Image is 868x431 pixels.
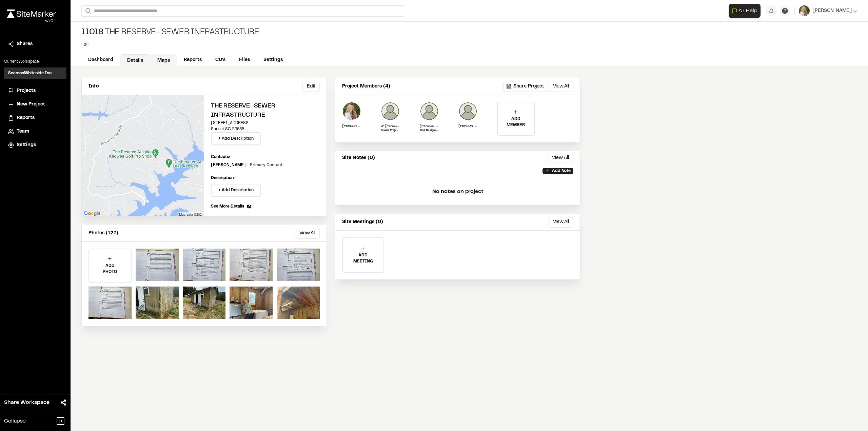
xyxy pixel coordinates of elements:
img: Alex Davis [420,102,439,121]
p: [PERSON_NAME] [211,162,282,168]
a: Shares [8,40,62,48]
button: View All [548,154,573,162]
p: [PERSON_NAME] [458,123,477,129]
span: AI Help [738,7,757,15]
a: Maps [150,54,177,67]
h3: SeamonWhiteside Inc. [8,70,53,76]
p: ADD PHOTO [89,263,131,275]
span: 11018 [81,27,103,38]
a: Files [232,54,257,66]
h2: The Reserve- Sewer Infrastructure [211,102,320,120]
p: ADD MEETING [343,252,383,265]
a: Reports [8,114,62,122]
img: Lauren Simmons [342,102,361,121]
a: Projects [8,87,62,95]
p: Contacts: [211,154,230,160]
img: JR Toribio [381,102,400,121]
span: Projects [17,87,36,95]
button: Share Project [504,81,547,92]
span: Team [17,128,29,135]
div: The Reserve- Sewer Infrastructure [81,27,259,38]
p: [PERSON_NAME] [342,123,361,129]
a: Team [8,128,62,135]
div: Oh geez...please don't... [7,18,56,24]
p: Site Meetings (0) [342,218,383,226]
p: JR [PERSON_NAME] [381,123,400,129]
div: Open AI Assistant [729,4,763,18]
a: Details [120,54,150,67]
p: [PERSON_NAME] [420,123,439,129]
a: CD's [209,54,232,66]
button: Search [81,5,94,17]
a: Dashboard [81,54,120,66]
img: User [799,5,810,16]
span: Shares [17,40,33,48]
p: Site Notes (0) [342,154,375,162]
p: Senior Project Manager [381,129,400,133]
a: New Project [8,101,62,108]
p: Info [88,83,99,90]
button: [PERSON_NAME] [799,5,857,16]
p: [STREET_ADDRESS] [211,120,320,126]
span: See More Details [211,203,244,210]
img: rebrand.png [7,9,56,18]
span: Settings [17,141,36,149]
button: View All [549,81,573,92]
p: ADD MEMBER [498,116,534,128]
p: Civil Designer II [420,129,439,133]
p: No notes on project [341,181,575,202]
span: [PERSON_NAME] [812,7,852,15]
a: Settings [257,54,290,66]
span: Reports [17,114,35,122]
span: New Project [17,101,45,108]
button: View All [295,228,320,239]
p: Project Members (4) [342,83,390,90]
img: Nick Head [458,102,477,121]
p: Add Note [552,168,571,174]
a: Reports [177,54,209,66]
p: Description: [211,175,320,181]
p: Photos (127) [88,230,118,237]
button: + Add Description [211,184,261,197]
button: Edit Tags [81,41,89,48]
span: - Primary Contact [247,163,282,167]
span: Collapse [4,417,26,425]
p: Sunset , SC 29685 [211,126,320,132]
button: Open AI Assistant [729,4,761,18]
button: Edit [302,81,320,92]
button: View All [549,217,573,228]
p: Current Workspace [4,59,66,65]
a: Settings [8,141,62,149]
button: + Add Description [211,132,261,145]
span: Share Workspace [4,398,50,407]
